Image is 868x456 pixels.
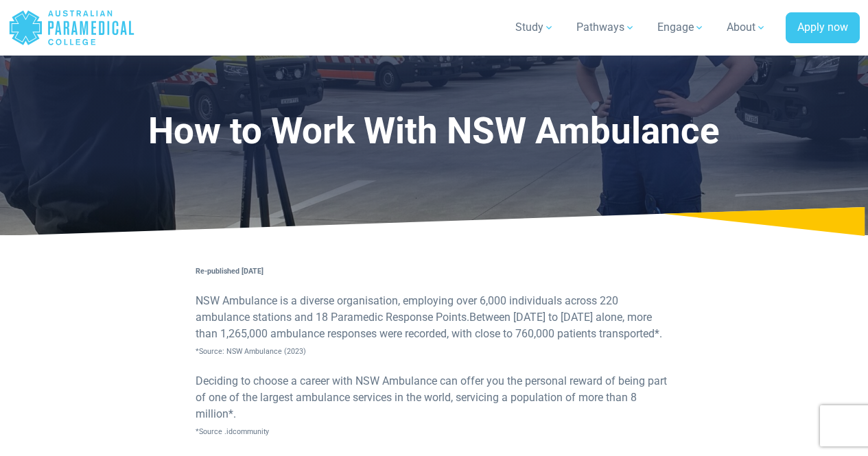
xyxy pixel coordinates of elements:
[8,5,135,50] a: Australian Paramedical College
[196,373,672,439] p: Deciding to choose a career with NSW Ambulance can offer you the personal reward of being part of...
[568,8,644,47] a: Pathways
[196,267,263,276] strong: Re-published [DATE]
[718,8,775,47] a: About
[196,427,269,436] span: *Source .idcommunity
[115,110,753,153] h1: How to Work With NSW Ambulance
[786,12,860,44] a: Apply now
[649,8,713,47] a: Engage
[196,293,672,359] p: NSW Ambulance is a diverse organisation, employing over 6,000 individuals across 220 ambulance st...
[196,347,306,356] span: *Source: NSW Ambulance (2023)
[507,8,563,47] a: Study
